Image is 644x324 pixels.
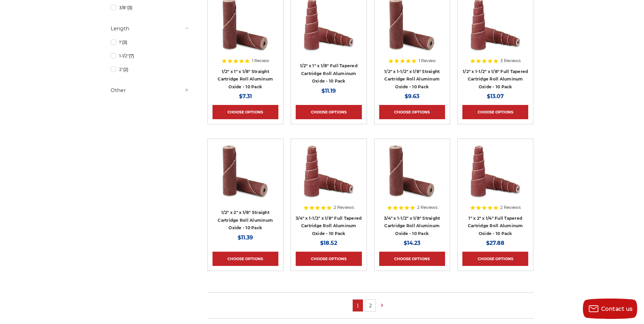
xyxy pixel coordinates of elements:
[218,210,273,230] a: 1/2" x 2" x 1/8" Straight Cartridge Roll Aluminum Oxide - 10 Pack
[111,64,189,75] a: 2"
[111,36,189,48] a: 1"
[301,144,356,198] img: Cartridge Roll 3/4" x 1-1/2" x 1/8" Tapered
[583,299,637,319] button: Contact us
[213,105,278,119] a: Choose Options
[238,234,253,241] span: $11.39
[468,216,523,236] a: 1" x 2" x 1/4" Full Tapered Cartridge Roll Aluminum Oxide - 10 Pack
[468,144,522,198] img: Cartridge Roll 1" x 2" x 1/4" Full Tapered
[462,252,528,266] a: Choose Options
[296,144,362,210] a: Cartridge Roll 3/4" x 1-1/2" x 1/8" Tapered
[321,88,336,94] span: $11.19
[213,144,278,210] a: Cartridge Roll 1/2" x 2" x 1/8"" Straight
[296,105,362,119] a: Choose Options
[487,93,504,100] span: $13.07
[404,240,420,246] span: $14.23
[111,86,189,94] h5: Other
[296,252,362,266] a: Choose Options
[239,93,252,100] span: $7.31
[385,144,439,198] img: Cartridge Roll 3/4" x 1-1/2" x 1/8" Straight
[122,40,127,45] span: (3)
[218,69,273,89] a: 1/2" x 1" x 1/8" Straight Cartridge Roll Aluminum Oxide - 10 Pack
[463,69,528,89] a: 1/2" x 1-1/2" x 1/8" Full Tapered Cartridge Roll Aluminum Oxide - 10 Pack
[218,144,273,198] img: Cartridge Roll 1/2" x 2" x 1/8"" Straight
[365,300,375,311] a: 2
[300,63,357,84] a: 1/2" x 1" x 1/8" Full Tapered Cartridge Roll Aluminum Oxide - 10 Pack
[379,105,445,119] a: Choose Options
[129,53,134,58] span: (7)
[127,5,132,10] span: (3)
[111,50,189,62] a: 1-1/2"
[111,2,189,14] a: 3/8"
[353,300,363,311] a: 1
[111,24,189,33] h5: Length
[405,93,419,100] span: $9.63
[320,240,337,246] span: $18.52
[462,105,528,119] a: Choose Options
[384,69,440,89] a: 1/2" x 1-1/2" x 1/8" Straight Cartridge Roll Aluminum Oxide - 10 Pack
[213,252,278,266] a: Choose Options
[462,144,528,210] a: Cartridge Roll 1" x 2" x 1/4" Full Tapered
[123,67,128,72] span: (2)
[379,144,445,210] a: Cartridge Roll 3/4" x 1-1/2" x 1/8" Straight
[384,216,440,236] a: 3/4" x 1-1/2" x 1/8" Straight Cartridge Roll Aluminum Oxide - 10 Pack
[486,240,504,246] span: $27.88
[296,216,362,236] a: 3/4" x 1-1/2" x 1/8" Full Tapered Cartridge Roll Aluminum Oxide - 10 Pack
[379,252,445,266] a: Choose Options
[601,306,633,312] span: Contact us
